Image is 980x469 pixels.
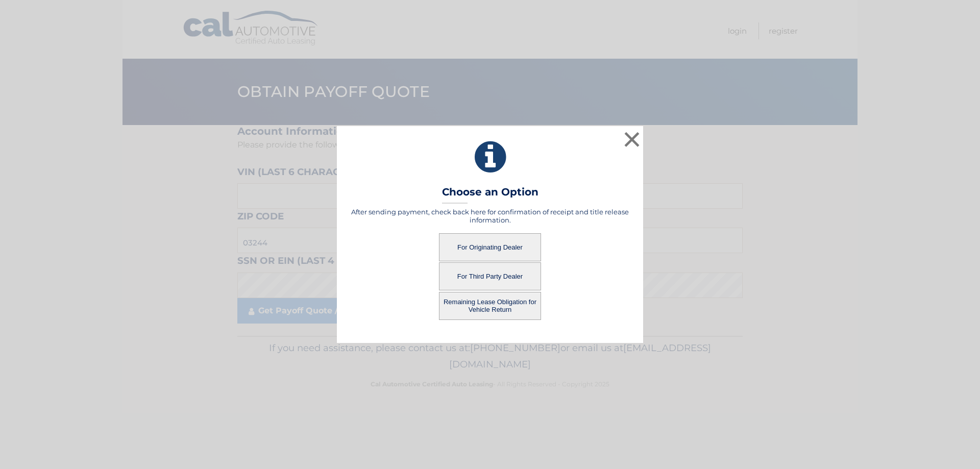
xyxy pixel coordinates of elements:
button: For Third Party Dealer [439,262,541,290]
h3: Choose an Option [442,186,538,204]
h5: After sending payment, check back here for confirmation of receipt and title release information. [350,208,630,224]
button: For Originating Dealer [439,233,541,261]
button: Remaining Lease Obligation for Vehicle Return [439,292,541,320]
button: × [622,129,642,150]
